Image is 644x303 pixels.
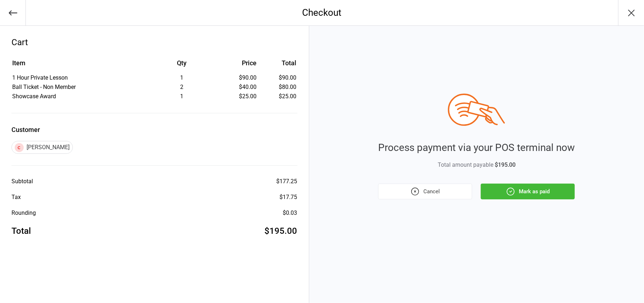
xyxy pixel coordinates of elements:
[481,184,575,199] button: Mark as paid
[147,83,216,91] div: 2
[277,177,297,186] div: $177.25
[280,193,297,202] div: $17.75
[11,209,36,217] div: Rounding
[259,58,297,73] th: Total
[12,74,68,81] span: 1 Hour Private Lesson
[12,58,147,73] th: Item
[378,161,575,169] div: Total amount payable
[217,58,257,68] div: Price
[147,58,216,73] th: Qty
[11,224,31,237] div: Total
[283,209,297,217] div: $0.03
[11,125,297,134] label: Customer
[265,224,297,237] div: $195.00
[11,36,297,49] div: Cart
[259,92,297,101] td: $25.00
[12,84,76,90] span: Ball Ticket - Non Member
[147,74,216,82] div: 1
[378,184,472,199] button: Cancel
[217,92,257,101] div: $25.00
[259,74,297,82] td: $90.00
[217,74,257,82] div: $90.00
[217,83,257,91] div: $40.00
[11,177,33,186] div: Subtotal
[147,92,216,101] div: 1
[378,140,575,155] div: Process payment via your POS terminal now
[12,93,56,100] span: Showcase Award
[11,193,21,202] div: Tax
[11,141,73,154] div: [PERSON_NAME]
[259,83,297,91] td: $80.00
[495,161,516,168] span: $195.00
